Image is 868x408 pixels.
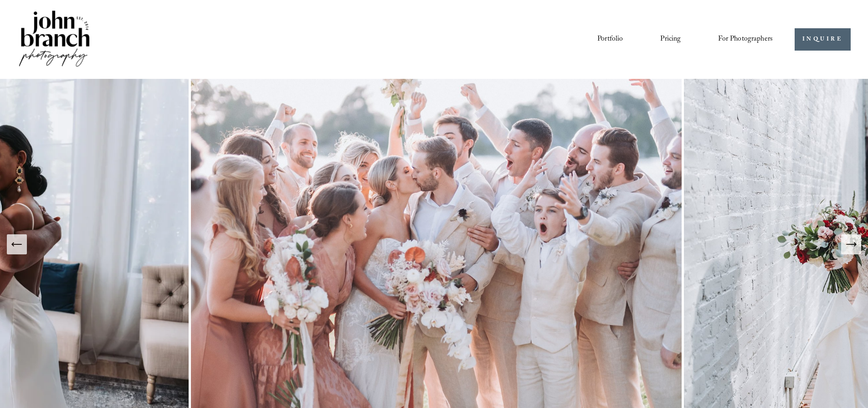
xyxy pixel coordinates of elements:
[660,31,681,47] a: Pricing
[718,31,773,47] a: folder dropdown
[7,234,27,254] button: Previous Slide
[718,32,773,46] span: For Photographers
[17,9,91,70] img: John Branch IV Photography
[597,31,623,47] a: Portfolio
[795,28,851,51] a: INQUIRE
[841,234,861,254] button: Next Slide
